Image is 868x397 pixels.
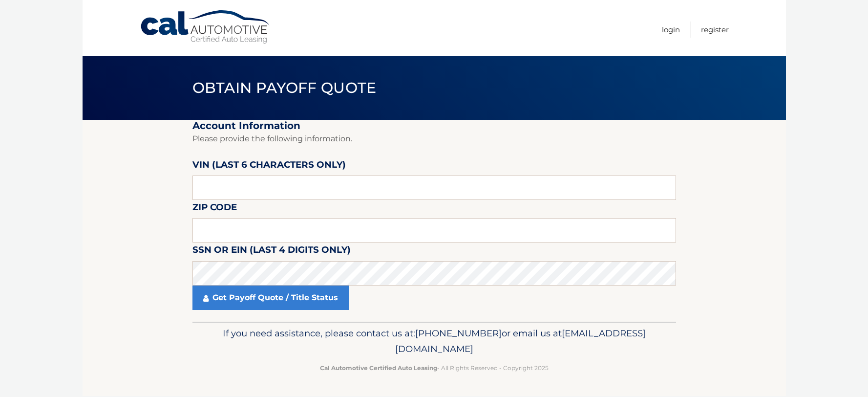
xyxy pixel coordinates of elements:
a: Register [701,22,729,38]
strong: Cal Automotive Certified Auto Leasing [320,364,437,372]
a: Cal Automotive [140,10,272,44]
h2: Account Information [192,120,676,132]
a: Login [662,22,680,38]
span: [PHONE_NUMBER] [415,328,502,339]
a: Get Payoff Quote / Title Status [192,286,349,310]
p: - All Rights Reserved - Copyright 2025 [199,363,670,373]
span: Obtain Payoff Quote [192,79,377,97]
p: If you need assistance, please contact us at: or email us at [199,326,670,357]
label: SSN or EIN (last 4 digits only) [192,243,351,261]
p: Please provide the following information. [192,132,676,146]
label: VIN (last 6 characters only) [192,157,346,176]
label: Zip Code [192,200,237,218]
